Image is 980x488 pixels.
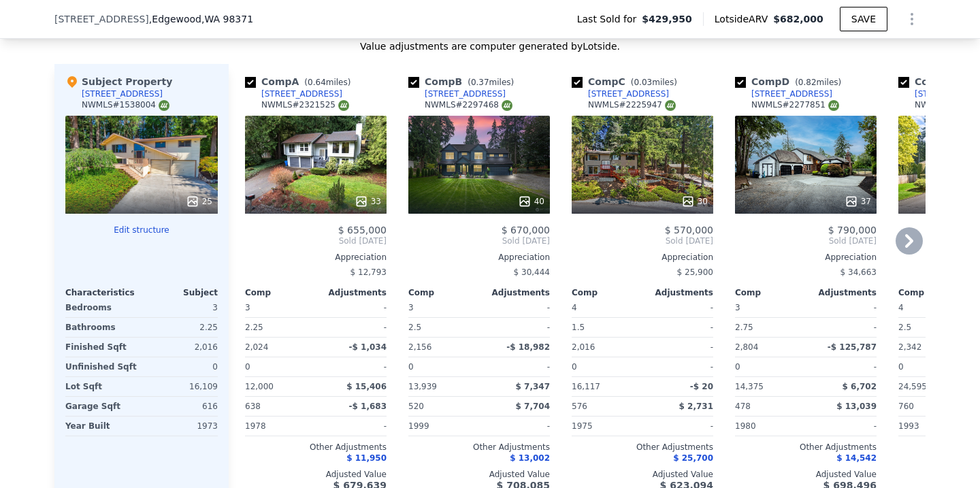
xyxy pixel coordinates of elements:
[645,318,713,337] div: -
[142,287,218,298] div: Subject
[735,417,803,436] div: 1980
[735,402,751,411] span: 478
[735,362,740,372] span: 0
[516,402,550,411] span: $ 7,704
[518,195,544,208] div: 40
[82,88,163,99] div: [STREET_ADDRESS]
[690,382,713,391] span: -$ 20
[349,402,387,411] span: -$ 1,683
[408,235,550,246] span: Sold [DATE]
[572,252,713,263] div: Appreciation
[572,342,595,352] span: 2,016
[898,342,921,352] span: 2,342
[65,75,172,88] div: Subject Property
[408,252,550,263] div: Appreciation
[789,78,847,87] span: ( miles)
[898,417,966,436] div: 1993
[898,318,966,337] div: 2.5
[65,318,139,337] div: Bathrooms
[408,75,519,88] div: Comp B
[245,402,261,411] span: 638
[828,342,877,352] span: -$ 125,787
[836,402,877,411] span: $ 13,039
[808,417,877,436] div: -
[645,357,713,376] div: -
[572,75,683,88] div: Comp C
[482,417,550,436] div: -
[144,338,218,357] div: 2,016
[349,342,387,352] span: -$ 1,034
[159,100,169,111] img: NWMLS Logo
[735,235,877,246] span: Sold [DATE]
[471,78,489,87] span: 0.37
[65,287,142,298] div: Characteristics
[735,318,803,337] div: 2.75
[245,303,250,312] span: 3
[318,318,387,337] div: -
[54,39,926,53] div: Value adjustments are computer generated by Lotside .
[642,287,713,298] div: Adjustments
[318,298,387,317] div: -
[773,14,823,25] span: $682,000
[751,88,832,99] div: [STREET_ADDRESS]
[245,235,387,246] span: Sold [DATE]
[588,88,669,99] div: [STREET_ADDRESS]
[845,195,871,208] div: 37
[479,287,550,298] div: Adjustments
[506,342,550,352] span: -$ 18,982
[572,469,713,480] div: Adjusted Value
[634,78,652,87] span: 0.03
[318,417,387,436] div: -
[645,417,713,436] div: -
[308,78,326,87] span: 0.64
[149,12,253,26] span: , Edgewood
[144,318,218,337] div: 2.25
[462,78,519,87] span: ( miles)
[572,442,713,453] div: Other Adjustments
[572,303,577,312] span: 4
[828,100,839,111] img: NWMLS Logo
[625,78,683,87] span: ( miles)
[316,287,387,298] div: Adjustments
[245,342,268,352] span: 2,024
[261,99,349,111] div: NWMLS # 2321525
[808,318,877,337] div: -
[735,442,877,453] div: Other Adjustments
[261,88,342,99] div: [STREET_ADDRESS]
[338,225,387,235] span: $ 655,000
[201,14,253,25] span: , WA 98371
[65,298,139,317] div: Bedrooms
[408,442,550,453] div: Other Adjustments
[408,362,414,372] span: 0
[588,99,676,111] div: NWMLS # 2225947
[735,342,758,352] span: 2,804
[735,88,832,99] a: [STREET_ADDRESS]
[245,417,313,436] div: 1978
[673,453,713,463] span: $ 25,700
[715,12,773,26] span: Lotside ARV
[572,362,577,372] span: 0
[572,287,642,298] div: Comp
[828,225,877,235] span: $ 790,000
[408,402,424,411] span: 520
[572,382,600,391] span: 16,117
[355,195,381,208] div: 33
[408,342,431,352] span: 2,156
[806,287,877,298] div: Adjustments
[408,382,437,391] span: 13,939
[898,382,927,391] span: 24,595
[482,298,550,317] div: -
[346,382,387,391] span: $ 15,406
[898,402,914,411] span: 760
[245,287,316,298] div: Comp
[645,298,713,317] div: -
[65,338,139,357] div: Finished Sqft
[677,267,713,277] span: $ 25,900
[144,377,218,396] div: 16,109
[572,235,713,246] span: Sold [DATE]
[514,267,550,277] span: $ 30,444
[735,252,877,263] div: Appreciation
[482,318,550,337] div: -
[350,267,387,277] span: $ 12,793
[65,417,139,436] div: Year Built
